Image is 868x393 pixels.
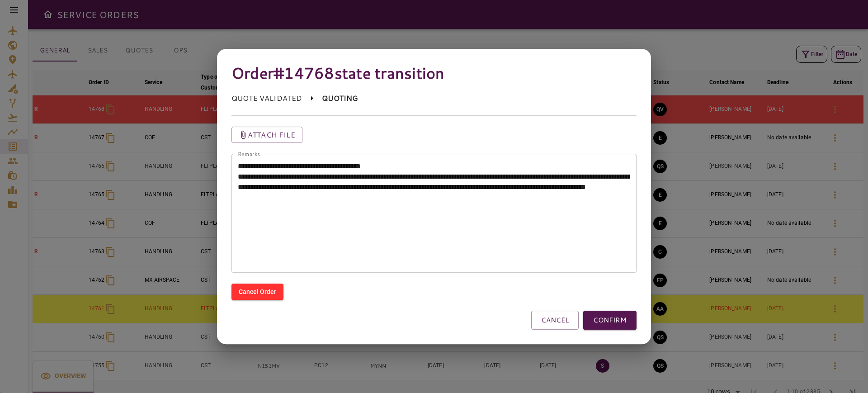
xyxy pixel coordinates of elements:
label: Remarks [238,150,260,157]
p: QUOTE VALIDATED [231,93,302,104]
button: CANCEL [531,311,579,330]
h4: Order #14768 state transition [231,63,637,82]
p: QUOTING [322,93,358,104]
button: CONFIRM [583,311,637,330]
p: Attach file [248,129,295,140]
button: Cancel Order [231,284,283,300]
button: Attach file [231,127,302,143]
